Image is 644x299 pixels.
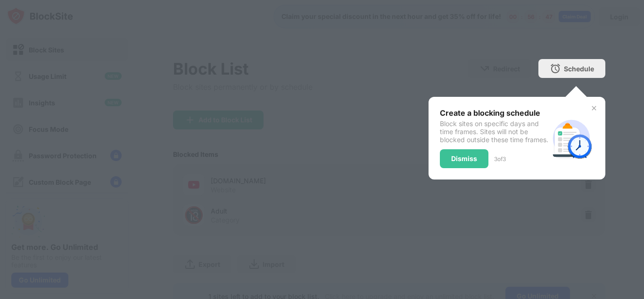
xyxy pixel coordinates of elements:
img: schedule.svg [549,116,594,161]
div: Schedule [564,65,594,73]
div: Block sites on specific days and time frames. Sites will not be blocked outside these time frames. [440,120,549,144]
div: Dismiss [451,155,477,162]
div: Create a blocking schedule [440,108,549,118]
img: x-button.svg [590,104,598,112]
div: 3 of 3 [494,155,506,162]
